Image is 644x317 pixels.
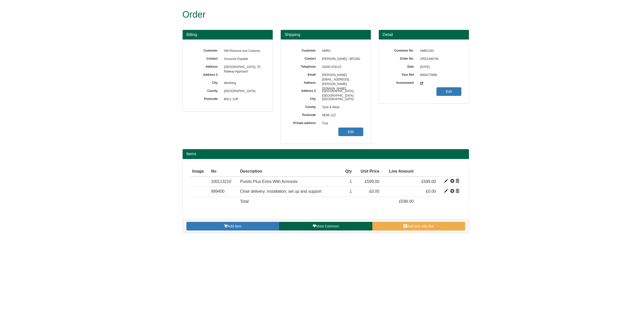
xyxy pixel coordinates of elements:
[221,63,265,71] span: [GEOGRAPHIC_DATA], 25 Railway Approach
[341,167,354,177] th: Qty
[365,179,379,184] span: £599.00
[288,87,319,93] label: Address 2
[288,47,319,53] label: Customer
[319,120,363,128] span: True
[418,47,461,55] span: HMRC001
[288,55,319,61] label: Contact
[221,55,265,63] span: Accounts Payable
[190,167,209,177] th: Image
[288,111,319,117] label: Postcode
[186,152,465,156] h2: Items
[369,189,379,193] span: £0.00
[228,224,242,228] span: Add item
[319,103,363,111] span: Tyne & Wear
[436,87,461,96] a: Edit
[288,79,319,85] label: Address
[319,55,363,63] span: [PERSON_NAME] - BP1002
[190,95,221,101] label: Postcode
[209,187,238,197] td: 999400
[190,55,221,61] label: Contact
[288,63,319,69] label: Telephone
[319,95,363,103] span: [GEOGRAPHIC_DATA]
[240,189,322,193] span: Chair delivery; installation; set up and support
[190,71,221,77] label: Address 2
[350,189,352,193] span: 1
[407,224,434,228] span: Add text only line
[319,87,363,95] span: [GEOGRAPHIC_DATA], [GEOGRAPHIC_DATA]
[386,47,418,53] label: Customer No.
[288,103,319,109] label: County
[386,63,418,69] label: Date
[338,128,363,136] a: Edit
[285,32,367,37] h3: Shipping
[238,167,341,177] th: Description
[221,95,265,103] span: BN11 1UR
[238,197,341,207] td: Total
[288,120,319,125] label: Private address
[350,179,352,184] span: 1
[182,10,450,20] h1: Order
[418,55,461,63] span: ORD1496706
[319,47,363,55] span: HMRC
[221,79,265,87] span: Worthing
[354,167,381,177] th: Unit Price
[190,79,221,85] label: City
[386,55,418,61] label: Order No.
[221,47,265,55] span: HM Revenue and Customs
[288,95,319,101] label: City
[421,179,436,184] span: £599.00
[240,179,298,184] span: Positiv Plus Extra With Armrests
[418,71,461,79] span: 6000275968
[190,63,221,69] label: Address
[319,63,363,71] span: 03000 529115
[190,47,221,53] label: Customer
[386,79,418,85] label: Assessment
[383,32,465,37] h3: Detail
[209,177,238,187] td: 100113210
[288,71,319,77] label: Email
[221,87,265,95] span: [GEOGRAPHIC_DATA]
[319,111,363,120] span: NE98 1ZZ
[186,32,269,37] h3: Billing
[190,87,221,93] label: County
[209,167,238,177] th: No
[381,167,416,177] th: Line Amount
[399,199,414,204] span: £599.00
[316,224,339,228] span: Most Common
[386,71,418,77] label: Your Ref
[418,63,461,71] span: [DATE]
[426,189,436,193] span: £0.00
[319,71,363,79] span: [PERSON_NAME][EMAIL_ADDRESS][PERSON_NAME][DOMAIN_NAME]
